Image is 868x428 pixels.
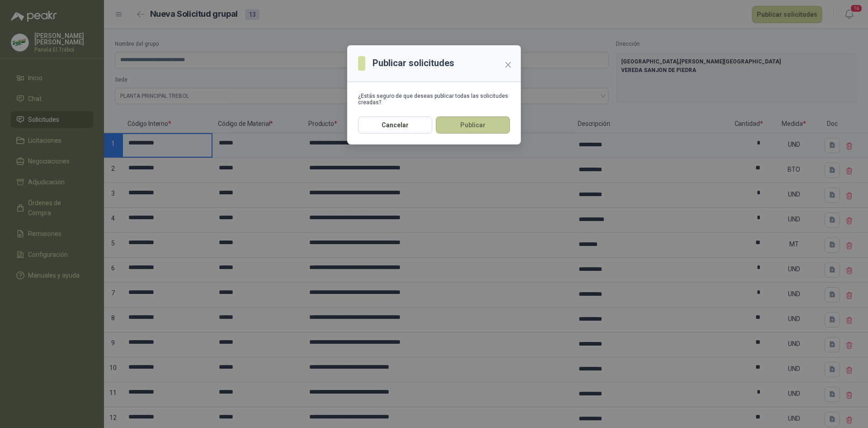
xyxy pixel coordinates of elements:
[373,56,454,70] h3: Publicar solicitudes
[501,58,515,72] button: Close
[505,61,512,68] span: close
[358,116,432,134] button: Cancelar
[358,93,510,106] div: ¿Estás seguro de que deseas publicar todas las solicitudes creadas?
[436,116,510,134] button: Publicar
